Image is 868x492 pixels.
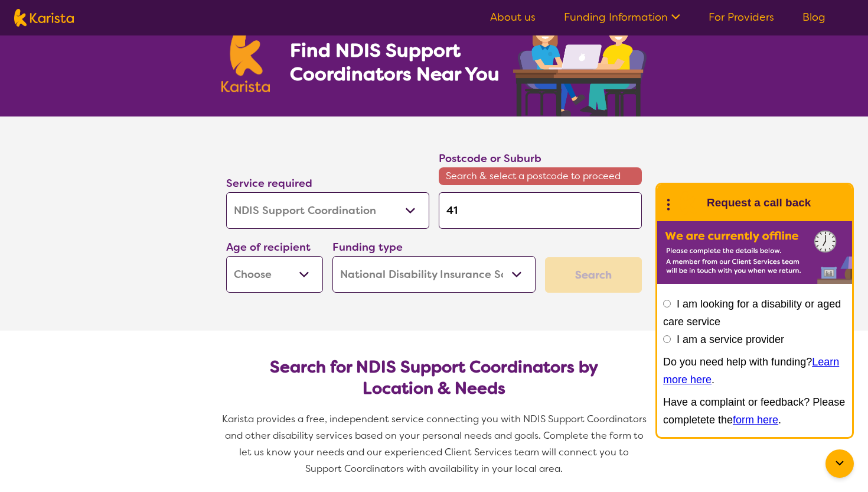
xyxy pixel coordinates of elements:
img: support-coordination [513,13,647,116]
p: Do you need help with funding? . [663,353,846,389]
a: Blog [802,10,825,24]
h2: Search for NDIS Support Coordinators by Location & Needs [236,357,632,399]
span: Search & select a postcode to proceed [439,167,642,185]
img: Karista logo [14,9,74,27]
label: Service required [226,176,312,190]
a: form here [733,414,778,426]
span: Karista provides a free, independent service connecting you with NDIS Support Coordinators and ot... [222,413,649,475]
label: I am looking for a disability or aged care service [663,298,841,328]
p: Have a complaint or feedback? Please completete the . [663,393,846,429]
img: Karista logo [221,28,270,92]
img: Karista offline chat form to request call back [657,221,852,284]
input: Type [439,192,642,229]
a: About us [490,10,536,24]
label: I am a service provider [677,334,784,345]
a: Funding Information [564,10,680,24]
label: Funding type [332,240,403,254]
label: Postcode or Suburb [439,151,541,166]
img: Karista [676,191,700,215]
a: For Providers [709,10,774,24]
h1: Find NDIS Support Coordinators Near You [290,38,508,86]
h1: Request a call back [707,194,811,212]
label: Age of recipient [226,240,311,254]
